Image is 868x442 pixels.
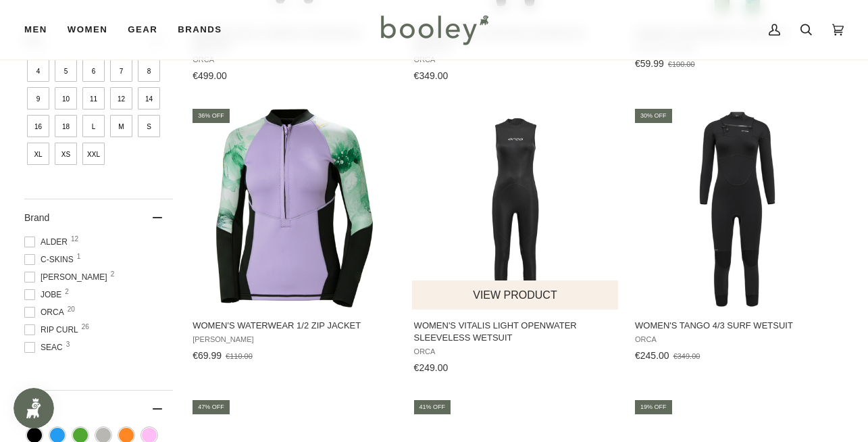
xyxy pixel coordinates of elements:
a: Women's WaterWear 1/2 Zip Jacket [190,107,399,366]
img: Orca Women's Vitalis Light Openwater Sleeveless Wetsuit Black - Booley Galway [414,107,617,310]
div: 19% off [635,400,672,414]
div: 36% off [193,109,230,123]
span: Size: M [110,115,132,137]
span: Size: 11 [82,87,105,109]
span: €249.00 [414,362,449,373]
span: €245.00 [635,350,669,361]
div: 30% off [635,109,672,123]
span: [PERSON_NAME] [24,271,111,283]
span: Women's Vitalis Light Openwater Sleeveless Wetsuit [414,320,618,344]
a: Women's Vitalis Light Openwater Sleeveless Wetsuit [412,107,620,378]
span: Size: 7 [110,59,132,82]
span: €69.99 [193,350,222,361]
span: Size: 16 [27,115,49,137]
span: Women's Tango 4/3 Surf Wetsuit [635,320,839,332]
div: 41% off [414,400,451,414]
span: €349.00 [414,70,449,81]
span: Women [68,23,107,36]
span: Size: L [82,115,105,137]
span: Orca [635,335,839,344]
span: Size: XS [55,143,77,165]
span: Gear [128,23,157,36]
span: 3 [66,341,70,348]
span: Brand [24,212,49,223]
span: €499.00 [193,70,227,81]
img: Booley [375,10,493,49]
span: Size: 4 [27,59,49,82]
span: Orca [24,306,68,318]
span: Size: 8 [138,59,160,82]
button: View product [412,280,619,310]
span: Alder [24,236,72,248]
span: 26 [82,324,89,330]
span: Size: XL [27,143,49,165]
div: 47% off [193,400,230,414]
span: Size: 9 [27,87,49,109]
span: Men [24,23,47,36]
span: Rip Curl [24,324,82,336]
iframe: Button to open loyalty program pop-up [14,388,54,428]
span: Size: 10 [55,87,77,109]
span: Size: 12 [110,87,132,109]
span: 2 [65,289,69,295]
span: Orca [414,347,618,356]
span: C-Skins [24,253,78,266]
span: 2 [111,271,115,278]
span: Size: XXL [82,143,105,165]
span: Jobe [24,289,66,301]
span: Brands [178,23,222,36]
span: €349.00 [673,352,700,360]
span: 12 [71,236,78,243]
span: Women's WaterWear 1/2 Zip Jacket [193,320,397,332]
span: €100.00 [668,60,695,68]
span: Size: 18 [55,115,77,137]
span: Size: 14 [138,87,160,109]
span: 1 [77,253,81,260]
span: 20 [68,306,75,313]
span: €59.99 [635,58,664,69]
span: [PERSON_NAME] [193,335,397,344]
span: Seac [24,341,67,353]
span: Size: 6 [82,59,105,82]
img: Helly Hansen Women's Waterwear 1/2 Zip Jacket Jade Ezra - Booley Galway [193,107,396,310]
a: Women's Tango 4/3 Surf Wetsuit [633,107,841,366]
span: Size: S [138,115,160,137]
img: Orca Women's Tango 4/3 Surf Wetsuit Black - Booley Galway [636,107,838,310]
span: €110.00 [226,352,253,360]
span: Size: 5 [55,59,77,82]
